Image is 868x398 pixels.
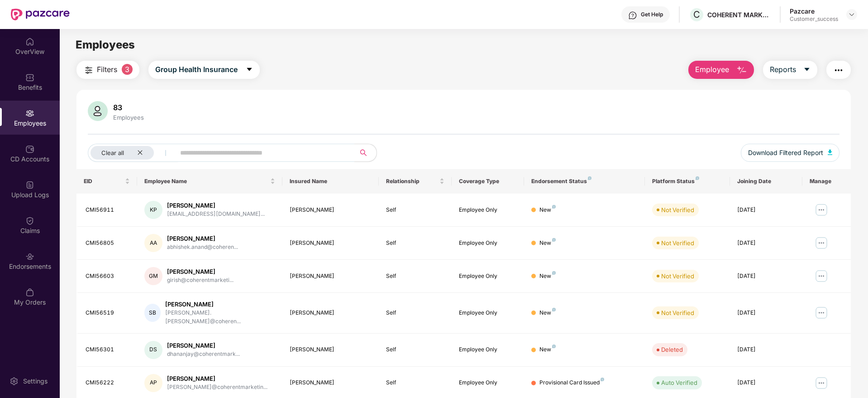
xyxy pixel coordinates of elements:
[25,216,34,225] img: svg+xml;base64,PHN2ZyBpZD0iQ2xhaW0iIHhtbG5zPSJodHRwOi8vd3d3LnczLm9yZy8yMDAwL3N2ZyIgd2lkdGg9IjIwIi...
[539,272,556,281] div: New
[111,103,146,112] div: 83
[148,61,260,79] button: Group Health Insurancecaret-down
[122,64,133,75] span: 3
[737,309,795,317] div: [DATE]
[144,304,161,322] div: SB
[814,236,829,250] img: manageButton
[552,238,556,242] img: svg+xml;base64,PHN2ZyB4bWxucz0iaHR0cDovL3d3dy53My5vcmcvMjAwMC9zdmciIHdpZHRoPSI4IiBoZWlnaHQ9IjgiIH...
[737,272,795,281] div: [DATE]
[459,345,517,354] div: Employee Only
[459,309,517,317] div: Employee Only
[25,180,34,189] img: svg+xml;base64,PHN2ZyBpZD0iVXBsb2FkX0xvZ3MiIGRhdGEtbmFtZT0iVXBsb2FkIExvZ3MiIHhtbG5zPSJodHRwOi8vd3...
[552,345,556,348] img: svg+xml;base64,PHN2ZyB4bWxucz0iaHR0cDovL3d3dy53My5vcmcvMjAwMC9zdmciIHdpZHRoPSI4IiBoZWlnaHQ9IjgiIH...
[97,64,117,75] span: Filters
[736,65,747,76] img: svg+xml;base64,PHN2ZyB4bWxucz0iaHR0cDovL3d3dy53My5vcmcvMjAwMC9zdmciIHhtbG5zOnhsaW5rPSJodHRwOi8vd3...
[452,169,524,194] th: Coverage Type
[661,308,694,317] div: Not Verified
[386,379,444,387] div: Self
[167,243,238,252] div: abhishek.anand@coheren...
[737,206,795,214] div: [DATE]
[354,144,377,162] button: search
[833,65,844,76] img: svg+xml;base64,PHN2ZyB4bWxucz0iaHR0cDovL3d3dy53My5vcmcvMjAwMC9zdmciIHdpZHRoPSIyNCIgaGVpZ2h0PSIyNC...
[111,114,146,121] div: Employees
[25,252,34,261] img: svg+xml;base64,PHN2ZyBpZD0iRW5kb3JzZW1lbnRzIiB4bWxucz0iaHR0cDovL3d3dy53My5vcmcvMjAwMC9zdmciIHdpZH...
[137,150,143,155] span: close
[86,309,130,317] div: CMI56519
[86,345,130,354] div: CMI56301
[86,206,130,214] div: CMI56911
[661,345,683,354] div: Deleted
[165,309,275,326] div: [PERSON_NAME].[PERSON_NAME]@coheren...
[25,37,34,46] img: svg+xml;base64,PHN2ZyBpZD0iSG9tZSIgeG1sbnM9Imh0dHA6Ly93d3cudzMub3JnLzIwMDAvc3ZnIiB3aWR0aD0iMjAiIG...
[88,101,108,121] img: svg+xml;base64,PHN2ZyB4bWxucz0iaHR0cDovL3d3dy53My5vcmcvMjAwMC9zdmciIHhtbG5zOnhsaW5rPSJodHRwOi8vd3...
[661,205,694,214] div: Not Verified
[246,66,253,74] span: caret-down
[25,145,34,154] img: svg+xml;base64,PHN2ZyBpZD0iQ0RfQWNjb3VudHMiIGRhdGEtbmFtZT0iQ0QgQWNjb3VudHMiIHhtbG5zPSJodHRwOi8vd3...
[737,239,795,248] div: [DATE]
[25,109,34,118] img: svg+xml;base64,PHN2ZyBpZD0iRW1wbG95ZWVzIiB4bWxucz0iaHR0cDovL3d3dy53My5vcmcvMjAwMC9zdmciIHdpZHRoPS...
[290,206,372,214] div: [PERSON_NAME]
[165,300,275,309] div: [PERSON_NAME]
[76,38,135,51] span: Employees
[101,149,124,156] span: Clear all
[814,269,829,283] img: manageButton
[167,210,265,218] div: [EMAIL_ADDRESS][DOMAIN_NAME]...
[539,239,556,248] div: New
[695,64,729,75] span: Employee
[628,11,637,20] img: svg+xml;base64,PHN2ZyBpZD0iSGVscC0zMngzMiIgeG1sbnM9Imh0dHA6Ly93d3cudzMub3JnLzIwMDAvc3ZnIiB3aWR0aD...
[167,350,240,359] div: dhananjay@coherentmark...
[282,169,379,194] th: Insured Name
[84,178,123,185] span: EID
[76,169,137,194] th: EID
[25,288,34,297] img: svg+xml;base64,PHN2ZyBpZD0iTXlfT3JkZXJzIiBkYXRhLW5hbWU9Ik15IE9yZGVycyIgeG1sbnM9Imh0dHA6Ly93d3cudz...
[539,206,556,214] div: New
[144,267,162,285] div: GM
[848,11,855,18] img: svg+xml;base64,PHN2ZyBpZD0iRHJvcGRvd24tMzJ4MzIiIHhtbG5zPSJodHRwOi8vd3d3LnczLm9yZy8yMDAwL3N2ZyIgd2...
[730,169,802,194] th: Joining Date
[167,267,234,276] div: [PERSON_NAME]
[88,144,178,162] button: Clear allclose
[661,272,694,281] div: Not Verified
[167,383,267,392] div: [PERSON_NAME]@coherentmarketin...
[741,144,839,162] button: Download Filtered Report
[76,61,139,79] button: Filters3
[539,345,556,354] div: New
[386,345,444,354] div: Self
[386,272,444,281] div: Self
[354,149,372,156] span: search
[814,306,829,320] img: manageButton
[737,379,795,387] div: [DATE]
[790,15,838,23] div: Customer_success
[144,178,268,185] span: Employee Name
[552,271,556,275] img: svg+xml;base64,PHN2ZyB4bWxucz0iaHR0cDovL3d3dy53My5vcmcvMjAwMC9zdmciIHdpZHRoPSI4IiBoZWlnaHQ9IjgiIH...
[167,234,238,243] div: [PERSON_NAME]
[459,239,517,248] div: Employee Only
[552,205,556,209] img: svg+xml;base64,PHN2ZyB4bWxucz0iaHR0cDovL3d3dy53My5vcmcvMjAwMC9zdmciIHdpZHRoPSI4IiBoZWlnaHQ9IjgiIH...
[814,376,829,390] img: manageButton
[25,73,34,82] img: svg+xml;base64,PHN2ZyBpZD0iQmVuZWZpdHMiIHhtbG5zPSJodHRwOi8vd3d3LnczLm9yZy8yMDAwL3N2ZyIgd2lkdGg9Ij...
[693,9,700,20] span: C
[459,379,517,387] div: Employee Only
[290,309,372,317] div: [PERSON_NAME]
[386,206,444,214] div: Self
[11,9,70,20] img: New Pazcare Logo
[144,201,162,219] div: KP
[688,61,754,79] button: Employee
[707,10,771,19] div: COHERENT MARKETING INSIGHTS PVT LTD
[661,378,697,387] div: Auto Verified
[167,374,267,383] div: [PERSON_NAME]
[144,341,162,359] div: DS
[290,345,372,354] div: [PERSON_NAME]
[802,169,851,194] th: Manage
[167,341,240,350] div: [PERSON_NAME]
[531,178,638,185] div: Endorsement Status
[379,169,451,194] th: Relationship
[588,176,591,180] img: svg+xml;base64,PHN2ZyB4bWxucz0iaHR0cDovL3d3dy53My5vcmcvMjAwMC9zdmciIHdpZHRoPSI4IiBoZWlnaHQ9IjgiIH...
[386,239,444,248] div: Self
[155,64,238,75] span: Group Health Insurance
[552,308,556,311] img: svg+xml;base64,PHN2ZyB4bWxucz0iaHR0cDovL3d3dy53My5vcmcvMjAwMC9zdmciIHdpZHRoPSI4IiBoZWlnaHQ9IjgiIH...
[828,150,832,155] img: svg+xml;base64,PHN2ZyB4bWxucz0iaHR0cDovL3d3dy53My5vcmcvMjAwMC9zdmciIHhtbG5zOnhsaW5rPSJodHRwOi8vd3...
[641,11,663,18] div: Get Help
[290,272,372,281] div: [PERSON_NAME]
[661,238,694,248] div: Not Verified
